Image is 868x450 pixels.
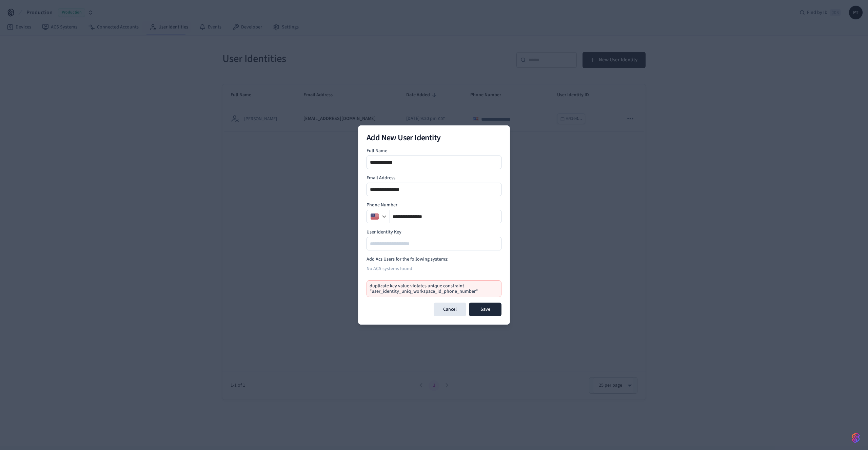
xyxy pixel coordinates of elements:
img: SeamLogoGradient.69752ec5.svg [852,432,860,443]
button: Save [469,303,501,316]
p: duplicate key value violates unique constraint "user_identity_uniq_workspace_id_phone_number" [370,283,496,294]
label: User Identity Key [367,229,501,236]
label: Phone Number [367,202,501,208]
label: Email Address [367,175,501,181]
label: Full Name [367,147,501,154]
h4: Add Acs Users for the following systems: [367,256,501,263]
button: Cancel [434,303,466,316]
div: No ACS systems found [367,263,501,275]
h2: Add New User Identity [367,134,501,142]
